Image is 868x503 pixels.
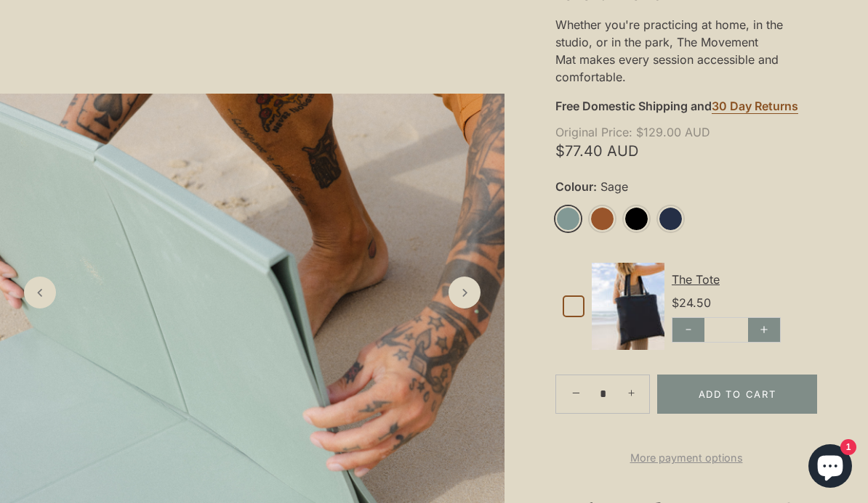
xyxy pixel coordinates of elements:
[672,295,711,310] span: $24.50
[555,206,581,232] a: Sage
[592,263,664,350] img: Default Title
[24,277,56,308] a: Previous slide
[555,145,817,157] span: $77.40 AUD
[597,180,628,194] span: Sage
[555,10,817,91] div: Whether you're practicing at home, in the studio, or in the park, The Movement Mat makes every se...
[658,206,683,232] a: Midnight
[555,99,712,113] strong: Free Domestic Shipping and
[657,375,817,414] button: Add to Cart
[555,449,817,467] a: More payment options
[590,206,615,232] a: Rust
[712,99,798,114] a: 30 Day Returns
[555,126,813,138] span: $129.00 AUD
[617,377,649,409] a: +
[591,374,614,414] input: Quantity
[555,180,817,194] label: Colour:
[558,377,590,409] a: −
[672,271,810,288] div: The Tote
[712,99,798,113] strong: 30 Day Returns
[804,444,856,491] inbox-online-store-chat: Shopify online store chat
[449,277,481,308] a: Next slide
[624,206,649,232] a: Black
